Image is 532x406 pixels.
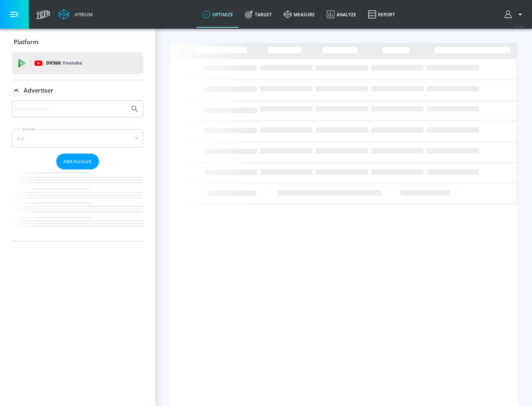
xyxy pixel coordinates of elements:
div: DV360: Youtube [12,52,143,74]
span: v 4.24.0 [514,24,525,28]
a: Atrium [58,9,93,20]
input: Search by name [15,104,127,114]
a: optimize [197,1,239,28]
p: Youtube [62,59,82,67]
a: Target [239,1,278,28]
div: Advertiser [12,80,143,101]
div: Advertiser [12,100,143,241]
nav: list of Advertiser [12,169,143,241]
button: Add Account [56,154,99,169]
div: Atrium [72,11,93,18]
div: A-Z [12,129,143,148]
a: Analyze [321,1,362,28]
span: Add Account [64,157,92,166]
a: Report [362,1,401,28]
label: Sort By [21,127,37,131]
p: DV360: [46,59,82,67]
p: Advertiser [24,86,53,94]
div: Platform [12,32,143,52]
a: measure [278,1,321,28]
p: Platform [14,38,38,46]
